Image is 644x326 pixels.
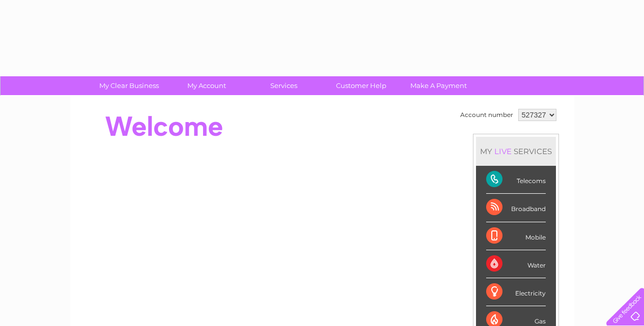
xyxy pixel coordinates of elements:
div: Telecoms [486,166,546,194]
div: Mobile [486,222,546,250]
a: Services [242,76,326,95]
td: Account number [458,106,516,124]
a: My Clear Business [87,76,171,95]
a: Make A Payment [397,76,481,95]
div: LIVE [492,146,514,156]
div: Electricity [486,278,546,306]
div: MY SERVICES [476,137,556,166]
div: Broadband [486,194,546,222]
a: Customer Help [319,76,403,95]
div: Water [486,250,546,278]
a: My Account [164,76,248,95]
